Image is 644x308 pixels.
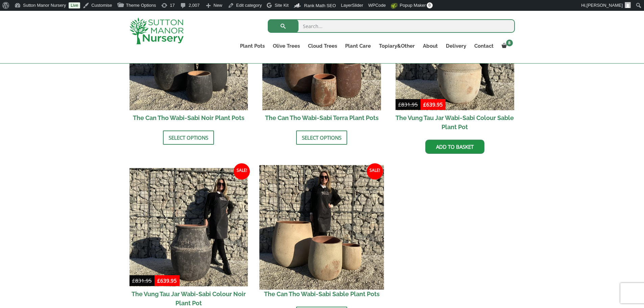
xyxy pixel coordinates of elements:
img: logo [129,18,184,44]
span: 0 [427,2,433,8]
a: Add to basket: “The Vung Tau Jar Wabi-Sabi Colour Sable Plant Pot” [425,140,484,154]
img: The Can Tho Wabi-Sabi Sable Plant Pots [260,165,384,289]
bdi: 639.95 [157,277,177,284]
h2: The Can Tho Wabi-Sabi Noir Plant Pots [129,110,248,125]
bdi: 639.95 [423,101,443,108]
span: [PERSON_NAME] [587,3,623,8]
span: Sale! [234,163,250,180]
a: Select options for “The Can Tho Wabi-Sabi Terra Plant Pots” [296,131,347,145]
h2: The Can Tho Wabi-Sabi Terra Plant Pots [262,110,381,125]
span: £ [132,277,135,284]
a: About [419,41,442,51]
a: Cloud Trees [304,41,341,51]
h2: The Vung Tau Jar Wabi-Sabi Colour Sable Plant Pot [396,110,514,135]
span: £ [157,277,160,284]
span: £ [423,101,426,108]
a: Olive Trees [269,41,304,51]
span: 8 [506,40,513,46]
span: Sale! [367,163,383,180]
span: Site Kit [275,3,288,8]
a: 8 [498,41,515,51]
bdi: 831.95 [398,101,418,108]
span: Rank Math SEO [304,3,336,8]
a: Sale! The Can Tho Wabi-Sabi Sable Plant Pots [262,168,381,302]
input: Search... [268,19,515,33]
img: The Vung Tau Jar Wabi-Sabi Colour Noir Plant Pot [129,168,248,287]
a: Contact [470,41,498,51]
a: Plant Pots [236,41,269,51]
a: Topiary&Other [375,41,419,51]
span: £ [398,101,401,108]
a: Live [69,2,80,8]
a: Select options for “The Can Tho Wabi-Sabi Noir Plant Pots” [163,131,214,145]
a: Plant Care [341,41,375,51]
bdi: 831.95 [132,277,152,284]
a: Delivery [442,41,470,51]
h2: The Can Tho Wabi-Sabi Sable Plant Pots [262,286,381,302]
